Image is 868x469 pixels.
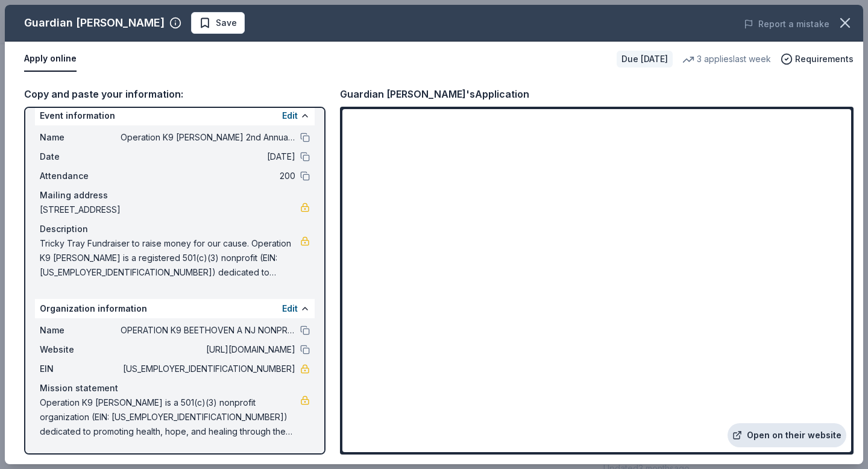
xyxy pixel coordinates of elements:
[682,52,771,66] div: 3 applies last week
[795,52,854,66] span: Requirements
[728,423,846,447] a: Open on their website
[216,16,237,30] span: Save
[121,323,295,338] span: OPERATION K9 BEETHOVEN A NJ NONPROFIT CORPORATION
[744,17,829,31] button: Report a mistake
[40,362,121,376] span: EIN
[40,395,300,439] span: Operation K9 [PERSON_NAME] is a 501(c)(3) nonprofit organization (EIN: [US_EMPLOYER_IDENTIFICATIO...
[24,46,77,72] button: Apply online
[24,86,325,102] div: Copy and paste your information:
[282,109,298,123] button: Edit
[40,236,300,280] span: Tricky Tray Fundraiser to raise money for our cause. Operation K9 [PERSON_NAME] is a registered 5...
[40,130,121,145] span: Name
[282,301,298,316] button: Edit
[40,222,310,236] div: Description
[40,203,300,217] span: [STREET_ADDRESS]
[121,150,295,164] span: [DATE]
[40,323,121,338] span: Name
[340,86,529,102] div: Guardian [PERSON_NAME]'s Application
[617,51,673,68] div: Due [DATE]
[40,188,310,203] div: Mailing address
[121,362,295,376] span: [US_EMPLOYER_IDENTIFICATION_NUMBER]
[35,106,315,125] div: Event information
[40,342,121,357] span: Website
[35,299,315,318] div: Organization information
[40,150,121,164] span: Date
[24,13,165,33] div: Guardian [PERSON_NAME]
[781,52,854,66] button: Requirements
[40,381,310,395] div: Mission statement
[40,169,121,183] span: Attendance
[191,12,245,34] button: Save
[121,342,295,357] span: [URL][DOMAIN_NAME]
[121,169,295,183] span: 200
[121,130,295,145] span: Operation K9 [PERSON_NAME] 2nd Annual Tricky Tray Fundraiser 2025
